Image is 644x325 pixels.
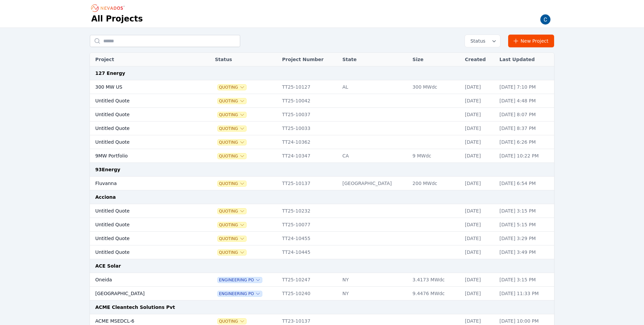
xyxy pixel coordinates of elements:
th: Size [409,53,462,66]
td: Untitled Quote [90,204,195,218]
td: [DATE] [462,273,496,287]
td: 3.4173 MWdc [409,273,462,287]
th: State [339,53,409,66]
tr: FluvannaQuotingTT25-10137[GEOGRAPHIC_DATA]200 MWdc[DATE][DATE] 6:54 PM [90,177,554,190]
td: [DATE] [462,232,496,245]
td: TT25-10232 [279,204,339,218]
td: 9 MWdc [409,149,462,163]
button: Quoting [218,98,246,104]
td: [GEOGRAPHIC_DATA] [90,287,195,300]
td: [DATE] [462,80,496,94]
td: 9.4476 MWdc [409,287,462,300]
button: Quoting [218,222,246,228]
button: Engineering PO [218,291,262,296]
td: 9MW Portfolio [90,149,195,163]
tr: Untitled QuoteQuotingTT25-10033[DATE][DATE] 8:37 PM [90,122,554,135]
td: [DATE] [462,135,496,149]
td: [DATE] [462,218,496,232]
td: 300 MW US [90,80,195,94]
button: Quoting [218,181,246,186]
td: Oneida [90,273,195,287]
td: [DATE] 8:37 PM [496,122,554,135]
td: [DATE] [462,177,496,190]
td: Untitled Quote [90,94,195,108]
td: [DATE] 7:10 PM [496,80,554,94]
td: [DATE] [462,108,496,122]
button: Quoting [218,250,246,255]
td: [DATE] 4:48 PM [496,94,554,108]
td: [GEOGRAPHIC_DATA] [339,177,409,190]
tr: [GEOGRAPHIC_DATA]Engineering POTT25-10240NY9.4476 MWdc[DATE][DATE] 11:33 PM [90,287,554,300]
td: Untitled Quote [90,108,195,122]
h1: All Projects [91,13,143,24]
tr: Untitled QuoteQuotingTT25-10037[DATE][DATE] 8:07 PM [90,108,554,122]
th: Created [462,53,496,66]
button: Quoting [218,140,246,145]
td: [DATE] 5:15 PM [496,218,554,232]
th: Last Updated [496,53,554,66]
td: 93Energy [90,163,554,177]
td: [DATE] 11:33 PM [496,287,554,300]
button: Status [465,35,500,47]
td: 200 MWdc [409,177,462,190]
td: 127 Energy [90,66,554,80]
td: ACME Cleantech Solutions Pvt [90,300,554,314]
button: Quoting [218,85,246,90]
td: TT24-10347 [279,149,339,163]
img: Carmen Brooks [540,14,551,25]
tr: OneidaEngineering POTT25-10247NY3.4173 MWdc[DATE][DATE] 3:15 PM [90,273,554,287]
tr: Untitled QuoteQuotingTT24-10362[DATE][DATE] 6:26 PM [90,135,554,149]
button: Quoting [218,208,246,214]
nav: Breadcrumb [91,3,127,13]
td: TT25-10137 [279,177,339,190]
tr: 300 MW USQuotingTT25-10127AL300 MWdc[DATE][DATE] 7:10 PM [90,80,554,94]
td: [DATE] [462,245,496,259]
td: TT25-10127 [279,80,339,94]
td: [DATE] 3:29 PM [496,232,554,245]
td: Untitled Quote [90,218,195,232]
td: [DATE] 3:15 PM [496,273,554,287]
td: TT24-10455 [279,232,339,245]
td: [DATE] [462,204,496,218]
tr: Untitled QuoteQuotingTT25-10042[DATE][DATE] 4:48 PM [90,94,554,108]
a: New Project [508,35,554,47]
span: Status [468,38,485,44]
td: Acciona [90,190,554,204]
td: [DATE] 3:49 PM [496,245,554,259]
td: TT25-10037 [279,108,339,122]
button: Quoting [218,112,246,118]
td: Untitled Quote [90,122,195,135]
button: Quoting [218,236,246,241]
td: [DATE] [462,122,496,135]
tr: Untitled QuoteQuotingTT25-10232[DATE][DATE] 3:15 PM [90,204,554,218]
button: Quoting [218,126,246,131]
td: NY [339,287,409,300]
td: TT24-10445 [279,245,339,259]
th: Status [212,53,279,66]
td: [DATE] [462,94,496,108]
td: 300 MWdc [409,80,462,94]
button: Engineering PO [218,277,262,283]
td: Untitled Quote [90,232,195,245]
td: Untitled Quote [90,135,195,149]
button: Quoting [218,153,246,159]
td: [DATE] 8:07 PM [496,108,554,122]
tr: Untitled QuoteQuotingTT24-10445[DATE][DATE] 3:49 PM [90,245,554,259]
tr: Untitled QuoteQuotingTT24-10455[DATE][DATE] 3:29 PM [90,232,554,245]
td: [DATE] 10:22 PM [496,149,554,163]
td: TT25-10247 [279,273,339,287]
td: NY [339,273,409,287]
td: ACE Solar [90,259,554,273]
